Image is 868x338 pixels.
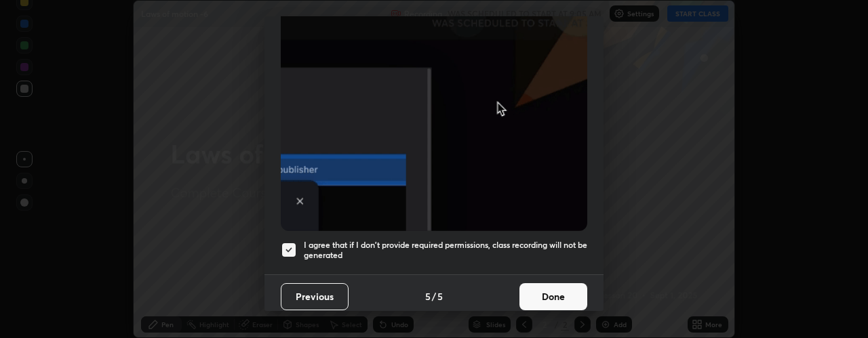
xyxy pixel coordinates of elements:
[437,289,443,303] h4: 5
[425,289,431,303] h4: 5
[281,283,349,310] button: Previous
[519,283,587,310] button: Done
[304,240,587,261] h5: I agree that if I don't provide required permissions, class recording will not be generated
[432,289,436,303] h4: /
